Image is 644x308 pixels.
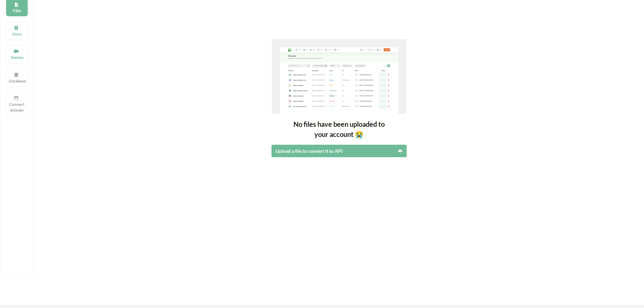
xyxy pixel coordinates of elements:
[9,8,25,14] p: Files
[9,54,25,60] p: Demos
[293,120,385,138] span: No files have been uploaded to your account 😭
[9,78,25,84] p: Database
[272,39,406,114] img: No files uploaded
[9,31,25,37] p: Docs
[271,145,407,157] button: Upload a file to convert it to API
[276,147,370,155] div: Upload a file to convert it to API
[9,101,25,113] p: Connect domain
